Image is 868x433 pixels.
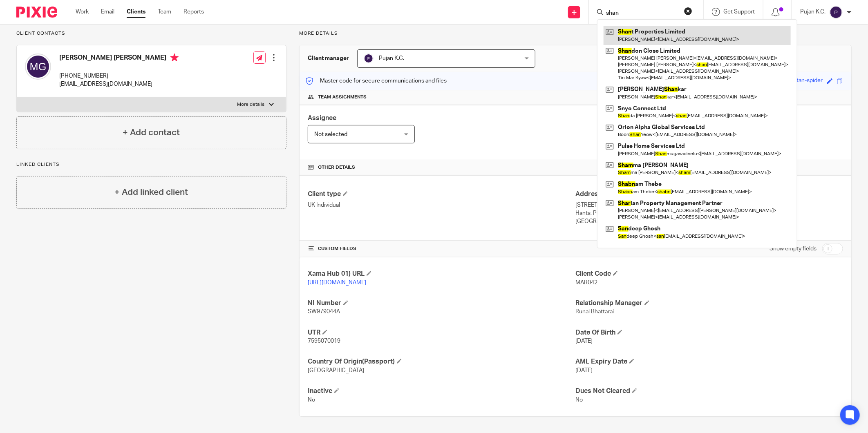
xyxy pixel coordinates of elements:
[575,368,593,373] span: [DATE]
[76,8,89,16] a: Work
[575,280,597,286] span: MAR042
[800,8,825,16] p: Pujan K.C.
[308,338,340,344] span: 7595070019
[308,357,575,366] h4: Country Of Origin(Passport)
[318,94,367,100] span: Team assignments
[575,270,843,278] h4: Client Code
[575,201,843,209] p: [STREET_ADDRESS]
[575,338,593,344] span: [DATE]
[308,387,575,395] h4: Inactive
[158,8,171,16] a: Team
[575,299,843,308] h4: Relationship Manager
[575,209,843,217] p: Hants, PO7 3EG
[308,328,575,337] h4: UTR
[575,357,843,366] h4: AML Expiry Date
[59,72,179,80] p: [PHONE_NUMBER]
[59,54,179,64] h4: [PERSON_NAME] [PERSON_NAME]
[308,54,349,62] h3: Client manager
[101,8,114,16] a: Email
[183,8,204,16] a: Reports
[308,368,364,373] span: [GEOGRAPHIC_DATA]
[770,245,817,253] label: Show empty fields
[308,270,575,278] h4: Xama Hub 01) URL
[830,6,843,19] img: svg%3E
[299,30,852,37] p: More details
[25,54,51,80] img: svg%3E
[575,190,843,199] h4: Address
[379,56,404,61] span: Pujan K.C.
[723,9,755,15] span: Get Support
[308,190,575,199] h4: Client type
[308,201,575,209] p: UK Individual
[306,77,447,85] p: Master code for secure communications and files
[16,161,286,168] p: Linked clients
[308,115,336,121] span: Assignee
[575,217,843,225] p: [GEOGRAPHIC_DATA]
[684,7,692,15] button: Clear
[364,54,374,63] img: svg%3E
[308,397,315,403] span: No
[114,186,188,199] h4: + Add linked client
[237,101,265,108] p: More details
[308,299,575,308] h4: NI Number
[575,397,583,403] span: No
[308,246,575,252] h4: CUSTOM FIELDS
[575,309,614,315] span: Runal Bhattarai
[16,7,57,18] img: Pixie
[59,80,179,88] p: [EMAIL_ADDRESS][DOMAIN_NAME]
[314,132,347,137] span: Not selected
[318,164,355,171] span: Other details
[605,10,679,17] input: Search
[127,8,145,16] a: Clients
[308,309,340,315] span: SW979044A
[170,54,179,62] i: Primary
[308,280,366,286] a: [URL][DOMAIN_NAME]
[123,126,180,139] h4: + Add contact
[575,387,843,395] h4: Dues Not Cleared
[16,30,286,37] p: Client contacts
[575,328,843,337] h4: Date Of Birth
